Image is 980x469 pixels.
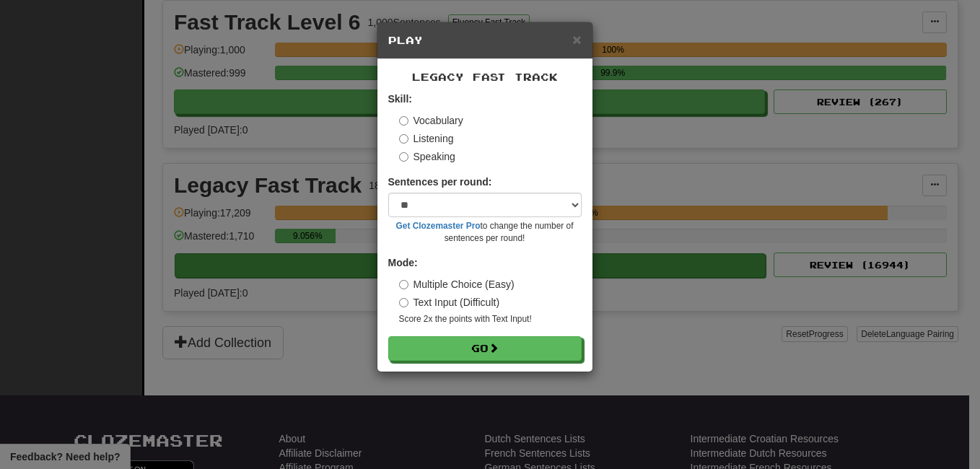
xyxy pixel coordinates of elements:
label: Multiple Choice (Easy) [399,277,515,292]
button: Close [572,32,581,47]
strong: Mode: [388,257,418,268]
label: Vocabulary [399,113,463,128]
input: Multiple Choice (Easy) [399,280,408,289]
input: Speaking [399,152,408,162]
label: Speaking [399,149,455,164]
small: Score 2x the points with Text Input ! [399,313,582,325]
small: to change the number of sentences per round! [388,220,582,245]
label: Text Input (Difficult) [399,295,500,310]
span: Legacy Fast Track [412,71,558,83]
button: Go [388,336,582,361]
label: Listening [399,131,454,146]
input: Text Input (Difficult) [399,298,408,307]
span: × [572,31,581,48]
label: Sentences per round: [388,175,492,189]
input: Vocabulary [399,116,408,126]
input: Listening [399,134,408,144]
h5: Play [388,33,582,48]
strong: Skill: [388,93,412,105]
a: Get Clozemaster Pro [396,221,481,231]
